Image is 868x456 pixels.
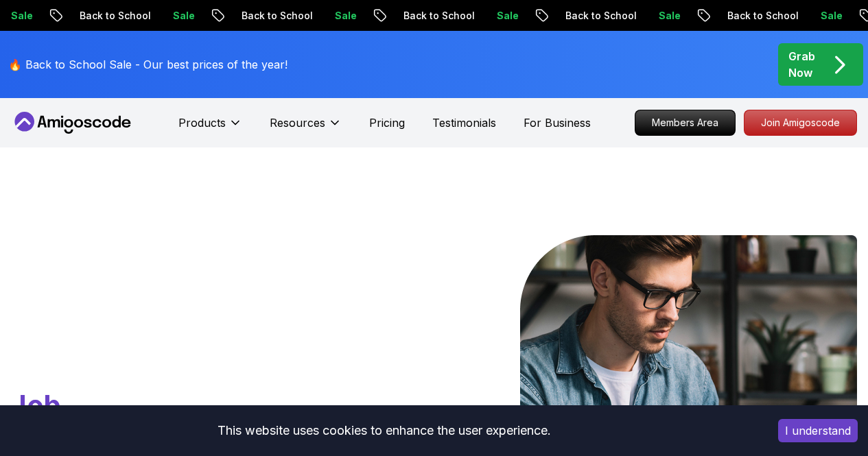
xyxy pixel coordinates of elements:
p: Back to School [323,9,417,23]
p: Sale [255,9,298,23]
p: Join Amigoscode [744,110,856,135]
p: Sale [93,9,137,23]
p: Resources [270,115,325,131]
button: Resources [270,115,342,142]
p: Members Area [635,110,735,135]
p: Sale [740,9,784,23]
p: 🔥 Back to School Sale - Our best prices of the year! [8,56,288,73]
p: Back to School [161,9,255,23]
p: Sale [417,9,460,23]
h1: Go From Learning to Hired: Master Java, Spring Boot & Cloud Skills That Get You the [11,235,351,424]
div: This website uses cookies to enhance the user experience. [10,416,758,446]
p: Back to School [647,9,740,23]
a: For Business [524,115,591,131]
button: Products [178,115,242,142]
p: Sale [578,9,622,23]
a: Join Amigoscode [744,110,857,136]
span: Job [11,388,61,422]
a: Members Area [635,110,736,136]
a: Testimonials [432,115,496,131]
p: Back to School [485,9,578,23]
p: Products [178,115,226,131]
button: Accept cookies [778,419,858,442]
a: Pricing [369,115,405,131]
p: Grab Now [788,48,815,81]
